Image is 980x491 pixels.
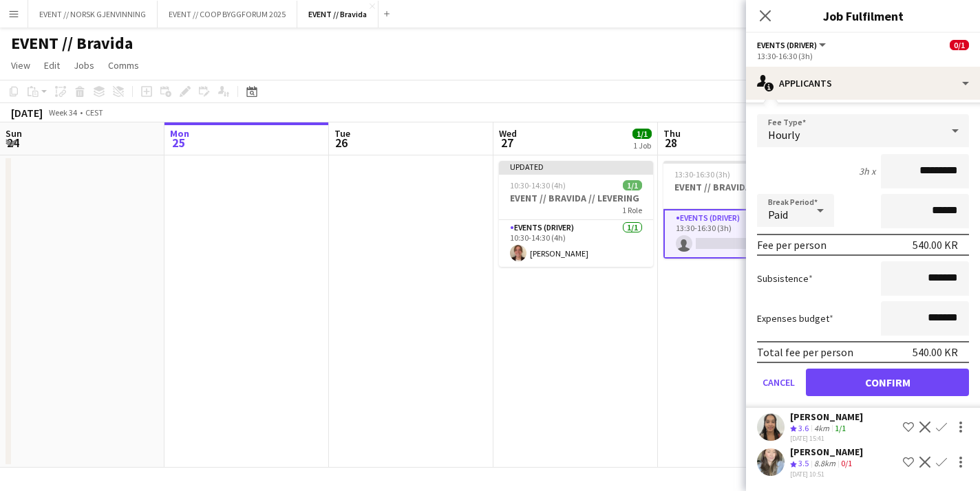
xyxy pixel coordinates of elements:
div: Fee per person [757,238,827,252]
button: EVENT // NORSK GJENVINNING [28,1,158,28]
span: Events (Driver) [757,40,817,50]
span: Hourly [768,128,800,142]
span: 0/1 [950,40,969,50]
div: [DATE] 15:41 [790,434,863,443]
div: [DATE] [11,106,43,120]
div: CEST [85,107,103,118]
span: 1/1 [632,129,652,139]
a: Edit [39,56,65,74]
div: [PERSON_NAME] [790,446,863,458]
label: Subsistence [757,272,813,285]
app-job-card: Updated10:30-14:30 (4h)1/1EVENT // BRAVIDA // LEVERING1 RoleEvents (Driver)1/110:30-14:30 (4h)[PE... [499,161,653,267]
span: Mon [170,127,189,140]
span: 1/1 [623,180,642,190]
div: [PERSON_NAME] [790,411,863,423]
div: 1 Job [633,140,651,151]
app-skills-label: 1/1 [835,423,846,433]
span: Tue [334,127,350,140]
span: 26 [332,135,350,151]
h3: Job Fulfilment [746,7,980,25]
span: View [11,59,30,72]
h1: EVENT // Bravida [11,33,133,54]
span: Week 34 [45,107,80,118]
span: 13:30-16:30 (3h) [674,169,730,179]
span: Wed [499,127,517,140]
div: Applicants [746,67,980,100]
app-job-card: 13:30-16:30 (3h)0/1EVENT // BRAVIDA // Henting1 RoleEvents (Driver)2I5A0/113:30-16:30 (3h) [663,161,818,259]
app-card-role: Events (Driver)1/110:30-14:30 (4h)[PERSON_NAME] [499,220,653,267]
button: Confirm [806,369,969,396]
div: 540.00 KR [913,345,958,359]
span: Thu [663,127,681,140]
a: View [6,56,36,74]
label: Expenses budget [757,312,833,325]
span: 28 [661,135,681,151]
div: Total fee per person [757,345,853,359]
span: Comms [108,59,139,72]
div: 4km [811,423,832,435]
button: EVENT // COOP BYGGFORUM 2025 [158,1,297,28]
span: 25 [168,135,189,151]
span: 3.5 [798,458,809,468]
div: Updated [499,161,653,172]
a: Comms [103,56,145,74]
span: Jobs [74,59,94,72]
span: Sun [6,127,22,140]
button: EVENT // Bravida [297,1,379,28]
span: 27 [497,135,517,151]
div: 3h x [859,165,875,177]
h3: EVENT // BRAVIDA // Henting [663,181,818,193]
span: Paid [768,208,788,221]
span: 3.6 [798,423,809,433]
div: 13:30-16:30 (3h) [757,51,969,61]
app-skills-label: 0/1 [841,458,852,468]
button: Cancel [757,369,800,396]
button: Events (Driver) [757,40,828,50]
h3: EVENT // BRAVIDA // LEVERING [499,192,653,204]
div: [DATE] 10:51 [790,470,863,479]
a: Jobs [68,56,100,74]
app-card-role: Events (Driver)2I5A0/113:30-16:30 (3h) [663,209,818,259]
div: 8.8km [811,458,838,470]
span: Edit [44,59,60,72]
span: 10:30-14:30 (4h) [510,180,566,190]
span: 24 [3,135,22,151]
span: 1 Role [622,205,642,215]
div: 540.00 KR [913,238,958,252]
